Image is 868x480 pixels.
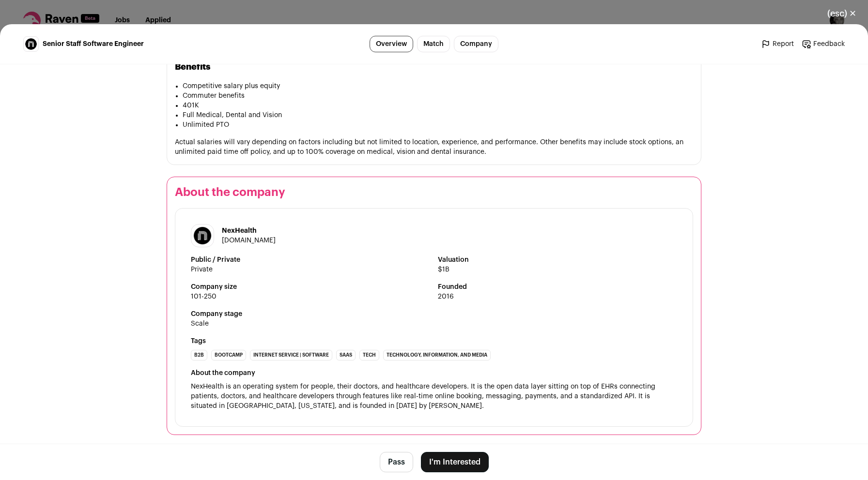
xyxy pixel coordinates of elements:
[370,36,413,52] a: Overview
[438,265,677,274] span: $1B
[175,62,210,71] strong: Benefits
[183,101,693,110] li: 401K
[383,350,491,360] li: Technology, Information, and Media
[191,319,209,329] div: Scale
[438,292,677,301] span: 2016
[191,309,677,319] strong: Company stage
[438,255,677,265] strong: Valuation
[761,39,794,49] a: Report
[222,237,276,244] a: [DOMAIN_NAME]
[359,350,379,360] li: Tech
[211,350,246,360] li: Bootcamp
[191,292,430,301] span: 101-250
[24,38,38,50] img: bab411f9ce93f5837e945b79d9661288081c6da164abe2bb270130476649431f.png
[816,3,868,24] button: Close modal
[191,282,430,292] strong: Company size
[43,39,144,49] span: Senior Staff Software Engineer
[191,350,207,360] li: B2B
[222,226,276,236] h1: NexHealth
[454,36,498,52] a: Company
[191,255,430,265] strong: Public / Private
[250,350,332,360] li: Internet Service | Software
[191,226,214,245] img: bab411f9ce93f5837e945b79d9661288081c6da164abe2bb270130476649431f.png
[183,91,693,101] li: Commuter benefits
[175,185,693,200] h2: About the company
[183,110,693,120] li: Full Medical, Dental and Vision
[183,81,693,91] li: Competitive salary plus equity
[191,265,430,274] span: Private
[191,383,657,409] span: NexHealth is an operating system for people, their doctors, and healthcare developers. It is the ...
[191,336,677,346] strong: Tags
[417,36,450,52] a: Match
[183,120,693,130] li: Unlimited PTO
[191,368,677,378] div: About the company
[438,282,677,292] strong: Founded
[336,350,356,360] li: SaaS
[802,39,845,49] a: Feedback
[421,452,489,472] button: I'm Interested
[175,137,693,157] p: Actual salaries will vary depending on factors including but not limited to location, experience,...
[380,452,413,472] button: Pass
